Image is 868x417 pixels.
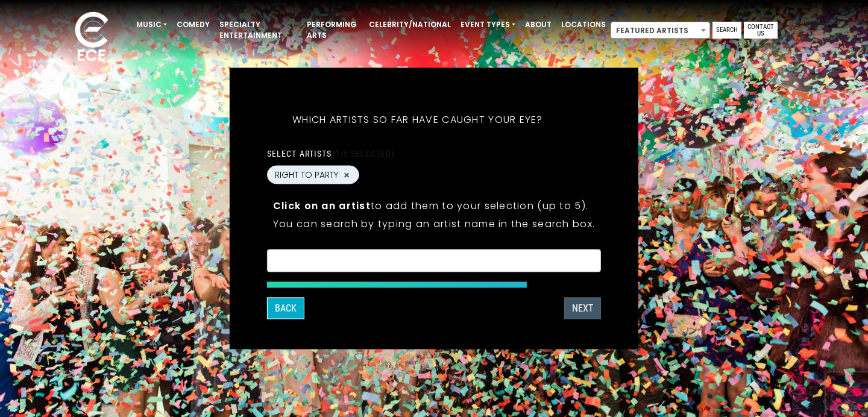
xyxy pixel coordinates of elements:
a: Music [131,14,172,35]
img: ece_new_logo_whitev2-1.png [61,8,122,67]
a: Event Types [456,14,520,35]
span: (1/5 selected) [332,149,395,158]
button: Next [564,298,601,319]
a: Comedy [172,14,215,35]
strong: Click on an artist [273,199,371,213]
button: Remove RIGHT TO PARTY [342,169,351,180]
span: Featured Artists [611,22,710,39]
h5: Which artists so far have caught your eye? [267,98,568,142]
p: You can search by typing an artist name in the search box. [273,216,595,231]
textarea: Search [275,257,593,268]
a: Specialty Entertainment [215,14,302,46]
p: to add them to your selection (up to 5). [273,198,595,213]
a: Search [712,22,741,39]
button: Back [267,298,304,319]
a: Contact Us [744,22,778,39]
span: Featured Artists [611,22,709,39]
a: Celebrity/National [364,14,456,35]
a: Locations [556,14,611,35]
a: Performing Arts [302,14,364,46]
label: Select artists [267,148,394,159]
span: RIGHT TO PARTY [275,169,338,181]
a: About [520,14,556,35]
